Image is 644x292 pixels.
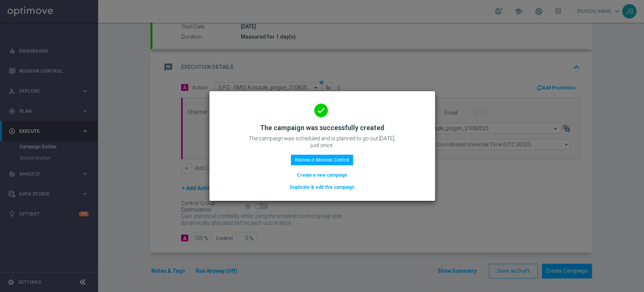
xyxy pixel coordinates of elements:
[289,183,355,191] button: Duplicate & edit this campaign
[247,135,398,149] p: The campaign was scheduled and is planned to go out [DATE], just once.
[260,123,384,132] h2: The campaign was successfully created
[291,155,353,165] button: Review in Mission Control
[296,171,348,179] button: Create a new campaign
[314,104,328,117] i: done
